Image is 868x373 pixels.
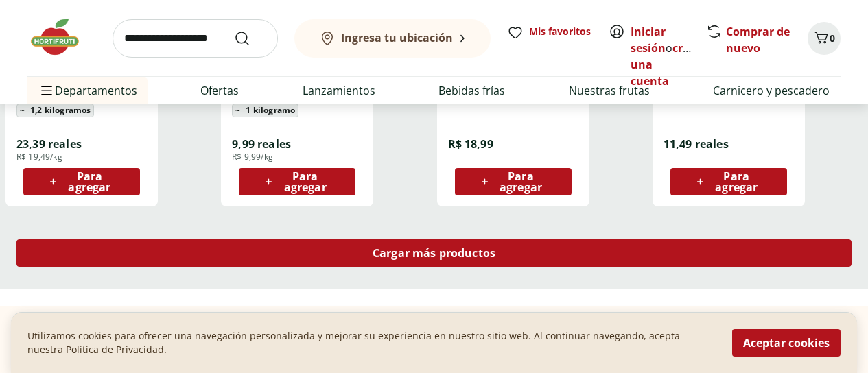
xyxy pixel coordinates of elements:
[239,168,355,195] button: Para agregar
[664,136,729,152] font: 11,49 reales
[631,40,701,88] a: crear una cuenta
[808,22,841,55] button: Carro
[732,329,841,357] button: Aceptar cookies
[726,24,790,56] a: Comprar de nuevo
[20,104,25,116] font: ~
[713,82,830,99] a: Carnicero y pescadero
[200,82,239,99] a: Ofertas
[529,25,591,38] font: Mis favoritos
[294,19,491,58] button: Ingresa tu ubicación
[303,82,375,99] a: Lanzamientos
[246,104,295,116] font: 1 kilogramo
[234,30,267,47] button: Enviar búsqueda
[743,335,830,350] font: Aceptar cookies
[713,83,830,98] font: Carnicero y pescadero
[235,104,240,116] font: ~
[373,245,495,261] font: Cargar más productos
[500,169,542,195] font: Para agregar
[27,16,96,58] img: Frutas y verduras
[68,169,110,195] font: Para agregar
[113,19,278,58] input: buscar
[715,169,758,195] font: Para agregar
[507,25,592,52] a: Mis favoritos
[438,83,505,98] font: Bebidas frías
[30,104,91,116] font: 1,2 kilogramos
[341,30,453,45] font: Ingresa tu ubicación
[55,83,137,98] font: Departamentos
[830,32,835,45] font: 0
[448,136,493,152] font: R$ 18,99
[666,40,672,56] font: o
[569,82,650,99] a: Nuestras frutas
[631,24,666,56] a: Iniciar sesión
[16,136,82,152] font: 23,39 reales
[284,169,327,195] font: Para agregar
[569,83,650,98] font: Nuestras frutas
[670,168,787,195] button: Para agregar
[27,329,680,356] font: Utilizamos cookies para ofrecer una navegación personalizada y mejorar su experiencia en nuestro ...
[232,151,273,163] font: R$ 9,99/kg
[23,168,140,195] button: Para agregar
[455,168,572,195] button: Para agregar
[303,83,375,98] font: Lanzamientos
[16,151,62,163] font: R$ 19,49/kg
[438,82,505,99] a: Bebidas frías
[232,136,291,152] font: 9,99 reales
[38,74,55,107] button: Menú
[200,83,239,98] font: Ofertas
[16,239,852,272] a: Cargar más productos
